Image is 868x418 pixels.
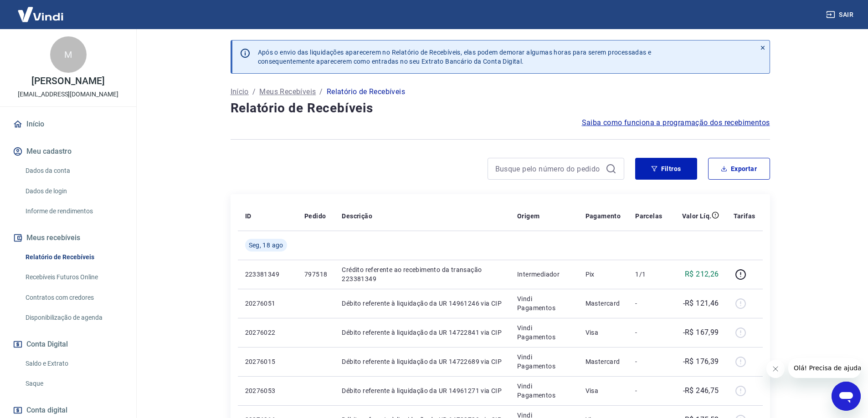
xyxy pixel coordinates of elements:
p: Pagamento [586,212,621,221]
p: Descrição [342,212,372,221]
a: Início [231,86,249,97]
a: Saque [22,374,125,393]
button: Filtros [635,158,697,180]
p: 1/1 [635,270,662,279]
p: Valor Líq. [682,212,712,221]
a: Saldo e Extrato [22,354,125,373]
p: Origem [517,212,539,221]
p: Vindi Pagamentos [517,294,570,312]
p: 20276015 [245,357,290,366]
a: Relatório de Recebíveis [22,248,125,267]
p: -R$ 121,46 [683,298,719,309]
p: 797518 [304,270,327,279]
p: / [319,86,323,97]
p: Vindi Pagamentos [517,353,570,371]
p: Vindi Pagamentos [517,323,570,342]
p: Parcelas [635,212,662,221]
p: - [635,328,662,337]
p: -R$ 167,99 [683,327,719,338]
span: Conta digital [26,404,67,417]
p: - [635,357,662,366]
img: Vindi [11,0,70,28]
p: [EMAIL_ADDRESS][DOMAIN_NAME] [18,90,118,99]
button: Meus recebíveis [11,228,125,248]
input: Busque pelo número do pedido [495,162,602,176]
a: Contratos com credores [22,288,125,307]
p: Mastercard [586,299,621,308]
p: Débito referente à liquidação da UR 14961271 via CIP [342,386,503,395]
p: - [635,386,662,395]
p: 223381349 [245,270,290,279]
iframe: Mensagem da empresa [788,358,861,378]
p: 20276051 [245,299,290,308]
p: R$ 212,26 [685,269,719,280]
p: ID [245,212,252,221]
button: Sair [824,6,857,23]
a: Informe de rendimentos [22,202,125,221]
p: 20276053 [245,386,290,395]
a: Disponibilização de agenda [22,308,125,327]
p: Débito referente à liquidação da UR 14722841 via CIP [342,328,503,337]
p: Após o envio das liquidações aparecerem no Relatório de Recebíveis, elas podem demorar algumas ho... [258,48,652,66]
iframe: Fechar mensagem [766,360,785,378]
div: M [50,36,87,73]
h4: Relatório de Recebíveis [231,99,770,117]
p: Visa [586,328,621,337]
a: Início [11,114,125,134]
p: Vindi Pagamentos [517,382,570,400]
button: Meu cadastro [11,141,125,161]
p: [PERSON_NAME] [31,76,104,86]
p: -R$ 176,39 [683,356,719,367]
p: -R$ 246,75 [683,385,719,396]
p: / [252,86,256,97]
p: 20276022 [245,328,290,337]
a: Saiba como funciona a programação dos recebimentos [582,117,770,128]
p: Pix [586,270,621,279]
a: Dados de login [22,182,125,201]
p: Tarifas [734,212,755,221]
iframe: Botão para abrir a janela de mensagens [832,382,861,411]
p: Intermediador [517,270,570,279]
p: - [635,299,662,308]
span: Seg, 18 ago [249,241,283,250]
p: Débito referente à liquidação da UR 14961246 via CIP [342,299,503,308]
p: Débito referente à liquidação da UR 14722689 via CIP [342,357,503,366]
p: Pedido [304,212,326,221]
p: Visa [586,386,621,395]
a: Recebíveis Futuros Online [22,268,125,287]
a: Dados da conta [22,161,125,180]
span: Olá! Precisa de ajuda? [5,6,77,14]
p: Relatório de Recebíveis [327,86,405,97]
a: Meus Recebíveis [259,86,316,97]
button: Conta Digital [11,334,125,354]
button: Exportar [708,158,770,180]
p: Mastercard [586,357,621,366]
p: Crédito referente ao recebimento da transação 223381349 [342,265,503,283]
